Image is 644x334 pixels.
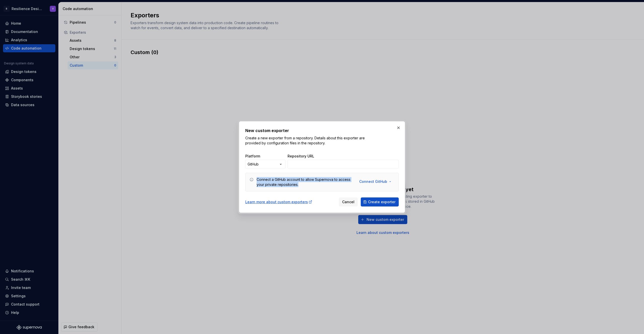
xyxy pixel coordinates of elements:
h2: New custom exporter [245,128,399,134]
span: Cancel [342,199,354,204]
label: Platform [245,154,260,159]
div: Connect a GitHub account to allow Supernova to access your private repositories. [257,177,353,187]
button: Connect GitHub [356,177,394,186]
span: Create exporter [368,199,395,204]
span: Connect GitHub [359,179,387,184]
button: Cancel [339,197,358,206]
p: Create a new exporter from a repository. Details about this exporter are provided by configuratio... [245,136,366,146]
button: Create exporter [361,197,399,206]
label: Repository URL [288,154,314,159]
a: Learn more about custom exporters [245,199,312,204]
